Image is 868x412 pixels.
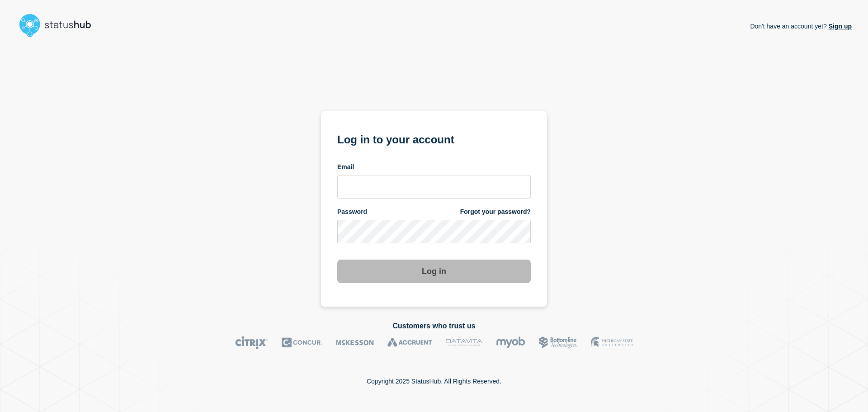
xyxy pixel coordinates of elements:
[460,208,531,216] a: Forgot your password?
[235,336,268,349] img: Citrix logo
[337,163,354,171] span: Email
[337,130,531,147] h1: Log in to your account
[750,15,852,37] p: Don't have an account yet?
[387,336,432,349] img: Accruent logo
[337,175,531,199] input: email input
[367,378,501,385] p: Copyright 2025 StatusHub. All Rights Reserved.
[496,336,525,349] img: myob logo
[16,322,852,330] h2: Customers who trust us
[282,336,322,349] img: Concur logo
[591,336,633,349] img: MSU logo
[337,260,531,283] button: Log in
[446,336,482,349] img: DataVita logo
[539,336,577,349] img: Bottomline logo
[16,11,102,40] img: StatusHub logo
[337,208,367,216] span: Password
[827,23,852,30] a: Sign up
[336,336,374,349] img: McKesson logo
[337,220,531,243] input: password input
